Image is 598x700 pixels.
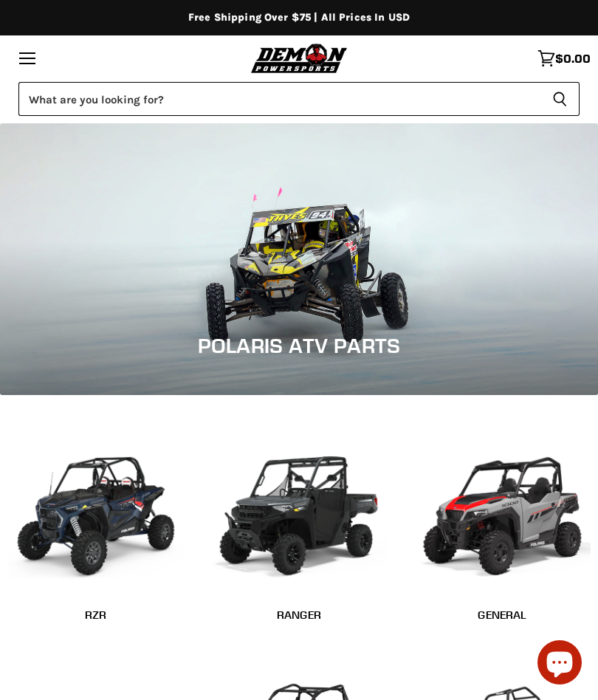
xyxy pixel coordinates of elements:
a: RZR [7,598,184,632]
a: Ranger [210,598,387,632]
h2: Ranger [210,607,387,622]
img: General [414,439,591,586]
input: Search [18,82,540,116]
h1: Polaris ATV Parts [19,333,579,358]
img: Demon Powersports [248,41,351,75]
img: Ranger [210,439,387,586]
img: RZR [7,439,184,586]
button: Search [540,82,580,116]
form: Product [18,82,580,116]
span: $0.00 [555,52,591,65]
inbox-online-store-chat: Shopify online store chat [533,640,586,688]
a: $0.00 [530,42,598,75]
h2: General [414,607,591,622]
h2: RZR [7,607,184,622]
a: General [414,598,591,632]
